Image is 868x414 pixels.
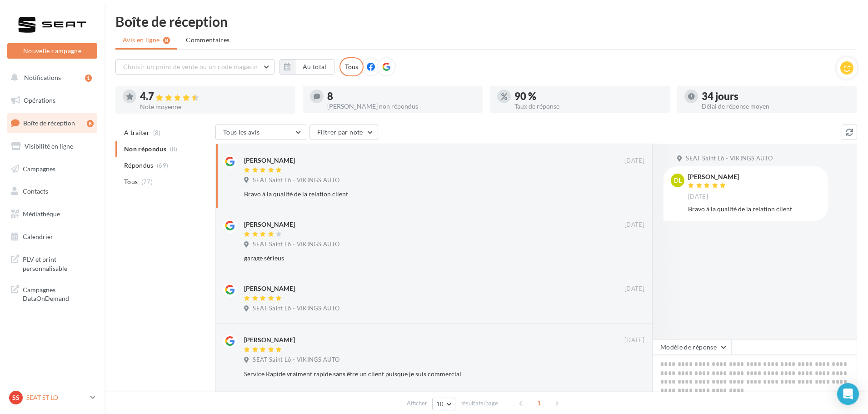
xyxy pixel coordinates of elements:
div: [PERSON_NAME] [244,220,295,229]
span: Calendrier [23,233,53,240]
span: Boîte de réception [23,119,75,127]
div: [PERSON_NAME] [244,156,295,165]
span: Tous les avis [223,128,260,136]
div: Tous [339,57,364,76]
div: Taux de réponse [514,103,663,110]
a: Visibilité en ligne [5,137,99,156]
div: 34 jours [702,91,850,101]
a: Contacts [5,182,99,201]
div: Bravo à la qualité de la relation client [688,205,821,214]
span: Afficher [407,399,427,408]
span: Tous [124,177,138,186]
button: Tous les avis [215,125,306,140]
span: Campagnes DataOnDemand [23,284,94,303]
span: A traiter [124,128,150,137]
span: SEAT Saint Lô - VIKINGS AUTO [253,176,339,185]
button: 10 [432,398,455,410]
button: Filtrer par note [309,125,378,140]
a: Opérations [5,91,99,110]
a: Boîte de réception8 [5,113,99,133]
div: 1 [85,75,92,82]
button: Nouvelle campagne [7,43,97,59]
a: PLV et print personnalisable [5,249,99,276]
span: [DATE] [624,157,644,165]
span: Visibilité en ligne [25,142,73,150]
div: 4.7 [140,91,288,102]
span: 10 [436,400,444,408]
span: [DATE] [624,336,644,344]
span: SEAT Saint Lô - VIKINGS AUTO [253,304,339,313]
span: Médiathèque [23,210,60,218]
span: [DATE] [688,193,708,201]
a: Calendrier [5,227,99,246]
div: [PERSON_NAME] [244,284,295,293]
div: [PERSON_NAME] [688,174,739,180]
div: [PERSON_NAME] non répondus [327,103,475,110]
span: résultats/page [460,399,498,408]
span: DL [674,176,682,185]
span: [DATE] [624,221,644,229]
div: 8 [327,91,475,101]
div: Boîte de réception [115,15,857,28]
button: Au total [295,59,334,75]
span: Choisir un point de vente ou un code magasin [123,63,258,70]
span: Opérations [24,96,55,104]
div: Open Intercom Messenger [837,383,859,405]
a: Médiathèque [5,205,99,224]
span: PLV et print personnalisable [23,253,94,273]
a: Campagnes DataOnDemand [5,280,99,307]
span: SEAT Saint Lô - VIKINGS AUTO [253,240,339,249]
div: Service Rapide vraiment rapide sans être un client puisque je suis commercial [244,369,585,379]
div: garage sérieus [244,254,585,263]
button: Au total [279,59,334,75]
span: (77) [141,178,153,185]
span: SEAT Saint Lô - VIKINGS AUTO [686,155,773,163]
button: Notifications 1 [5,68,95,87]
p: SEAT ST LO [26,393,87,402]
span: SEAT Saint Lô - VIKINGS AUTO [253,356,339,364]
div: [PERSON_NAME] [244,335,295,344]
span: SS [12,393,20,402]
span: [DATE] [624,285,644,293]
a: Campagnes [5,160,99,179]
div: 90 % [514,91,663,101]
button: Modèle de réponse [653,339,732,355]
button: Choisir un point de vente ou un code magasin [115,59,274,75]
span: 1 [532,396,546,410]
div: Bravo à la qualité de la relation client [244,190,585,199]
span: Campagnes [23,165,55,172]
div: Délai de réponse moyen [702,103,850,110]
a: SS SEAT ST LO [7,389,97,406]
span: Notifications [24,74,61,81]
span: (8) [153,129,161,136]
span: (69) [157,162,168,169]
span: Répondus [124,161,154,170]
div: 8 [87,120,94,127]
span: Contacts [23,187,48,195]
div: Note moyenne [140,104,288,110]
span: Commentaires [186,35,229,45]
